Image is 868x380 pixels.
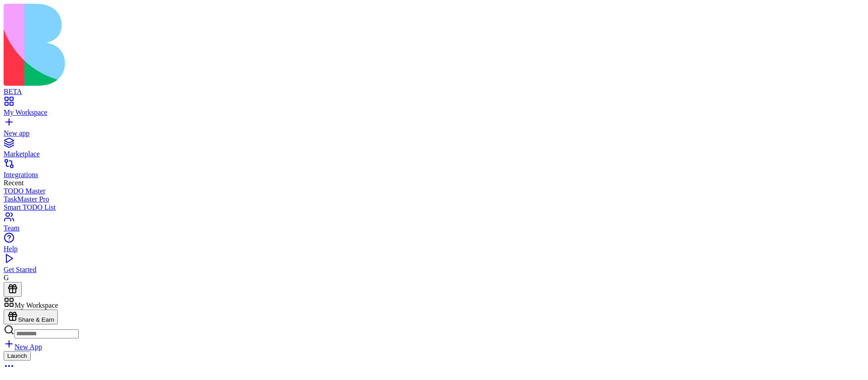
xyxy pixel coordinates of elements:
a: TaskMaster Pro [4,195,864,203]
button: Share & Earn [4,310,58,324]
a: New App [4,343,42,351]
div: Integrations [4,171,864,179]
div: My Workspace [4,108,864,117]
div: Get Started [4,266,864,274]
a: Help [4,237,864,253]
a: Team [4,216,864,232]
a: TODO Master [4,187,864,195]
span: Share & Earn [18,316,54,323]
span: G [4,274,9,281]
div: Help [4,245,864,253]
a: New app [4,121,864,137]
img: logo [4,4,367,86]
a: Marketplace [4,142,864,158]
div: Marketplace [4,150,864,158]
div: New app [4,129,864,137]
span: Recent [4,179,24,187]
span: My Workspace [14,301,58,309]
a: Integrations [4,163,864,179]
div: BETA [4,88,864,96]
a: Smart TODO List [4,203,864,211]
a: My Workspace [4,100,864,117]
a: Get Started [4,258,864,274]
button: Launch [4,351,31,361]
a: BETA [4,80,864,96]
div: Team [4,224,864,232]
